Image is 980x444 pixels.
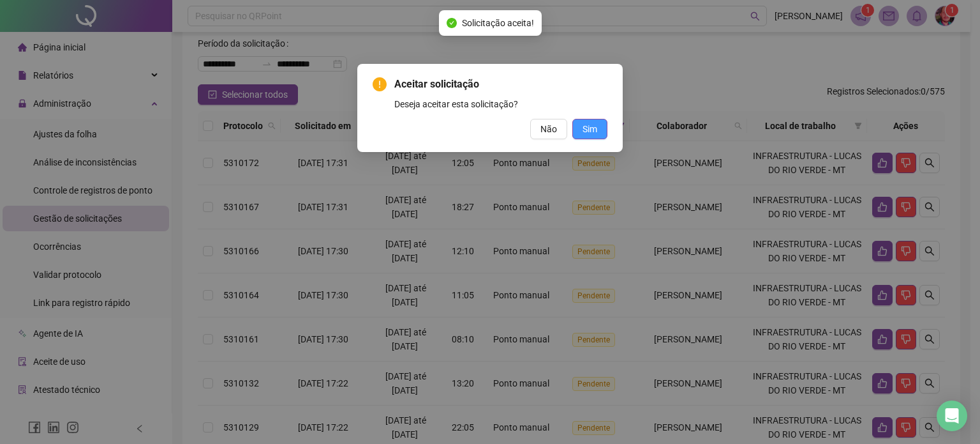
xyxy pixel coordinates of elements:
span: check-circle [447,18,457,28]
span: Sim [583,122,597,136]
div: Deseja aceitar esta solicitação? [394,97,607,111]
span: Aceitar solicitação [394,77,607,92]
button: Não [530,119,567,139]
span: Solicitação aceita! [462,16,534,30]
span: Não [540,122,557,136]
div: Open Intercom Messenger [937,401,967,431]
button: Sim [572,119,607,139]
span: exclamation-circle [373,77,387,91]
